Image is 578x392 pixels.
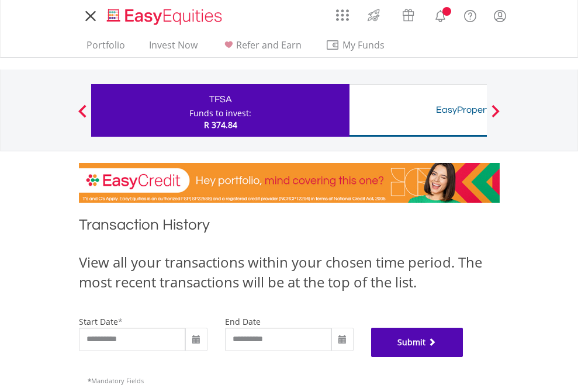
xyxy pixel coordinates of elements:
[98,91,342,107] div: TFSA
[399,6,418,25] img: vouchers-v2.svg
[364,6,383,25] img: thrive-v2.svg
[328,3,357,22] a: AppsGrid
[336,9,349,22] img: grid-menu-icon.svg
[71,110,94,122] button: Previous
[102,3,227,26] a: Home page
[82,39,130,57] a: Portfolio
[425,3,455,26] a: Notifications
[88,376,144,385] span: Mandatory Fields
[485,3,515,29] a: My Profile
[105,7,227,26] img: EasyEquities_Logo.png
[236,39,302,51] span: Refer and Earn
[455,3,485,26] a: FAQ's and Support
[217,39,306,57] a: Refer and Earn
[79,214,500,241] h1: Transaction History
[144,39,202,57] a: Invest Now
[204,119,237,130] span: R 374.84
[225,316,261,327] label: end date
[484,110,507,122] button: Next
[326,37,402,53] span: My Funds
[391,3,425,25] a: Vouchers
[189,107,251,119] div: Funds to invest:
[371,328,463,357] button: Submit
[79,252,500,293] div: View all your transactions within your chosen time period. The most recent transactions will be a...
[79,163,500,203] img: EasyCredit Promotion Banner
[79,316,118,327] label: start date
